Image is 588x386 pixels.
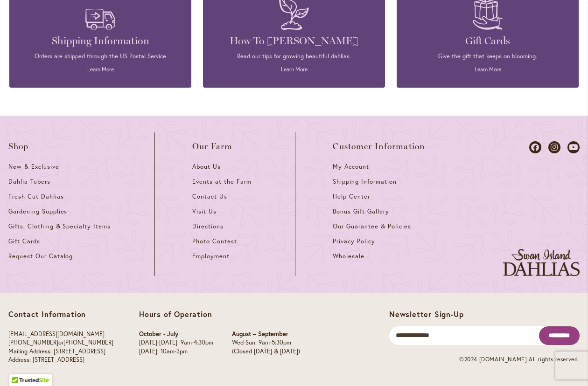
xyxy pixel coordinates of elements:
[192,193,227,200] span: Contact Us
[567,141,580,153] a: Dahlias on Youtube
[139,330,213,339] p: October - July
[8,163,59,171] span: New & Exclusive
[192,222,224,230] span: Directions
[192,178,251,186] span: Events at the Farm
[192,252,230,260] span: Employment
[63,338,113,346] a: [PHONE_NUMBER]
[333,252,364,260] span: Wholesale
[475,66,501,73] a: Learn More
[333,163,369,171] span: My Account
[8,338,58,346] a: [PHONE_NUMBER]
[232,338,300,347] p: Wed-Sun: 9am-5:30pm
[192,237,237,245] span: Photo Contest
[8,252,73,260] span: Request Our Catalog
[548,141,560,153] a: Dahlias on Instagram
[333,222,411,230] span: Our Guarantee & Policies
[8,178,50,186] span: Dahlia Tubers
[8,310,113,319] p: Contact Information
[8,237,40,245] span: Gift Cards
[281,66,308,73] a: Learn More
[529,141,541,153] a: Dahlias on Facebook
[411,34,565,48] h4: Gift Cards
[333,178,396,186] span: Shipping Information
[8,330,113,365] p: or Mailing Address: [STREET_ADDRESS] Address: [STREET_ADDRESS]
[217,52,371,61] p: Read our tips for growing beautiful dahlias.
[23,52,177,61] p: Orders are shipped through the US Postal Service
[232,330,300,339] p: August – September
[192,207,217,215] span: Visit Us
[23,34,177,48] h4: Shipping Information
[389,309,463,319] span: Newsletter Sign-Up
[333,142,425,151] span: Customer Information
[8,193,64,200] span: Fresh Cut Dahlias
[139,347,213,356] p: [DATE]: 10am-3pm
[8,142,29,151] span: Shop
[232,347,300,356] p: (Closed [DATE] & [DATE])
[217,34,371,48] h4: How To [PERSON_NAME]
[8,207,67,215] span: Gardening Supplies
[333,193,370,200] span: Help Center
[333,207,389,215] span: Bonus Gift Gallery
[87,66,114,73] a: Learn More
[8,222,111,230] span: Gifts, Clothing & Specialty Items
[139,338,213,347] p: [DATE]-[DATE]: 9am-4:30pm
[411,52,565,61] p: Give the gift that keeps on blooming.
[192,163,221,171] span: About Us
[192,142,232,151] span: Our Farm
[333,237,375,245] span: Privacy Policy
[8,330,105,338] a: [EMAIL_ADDRESS][DOMAIN_NAME]
[139,310,300,319] p: Hours of Operation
